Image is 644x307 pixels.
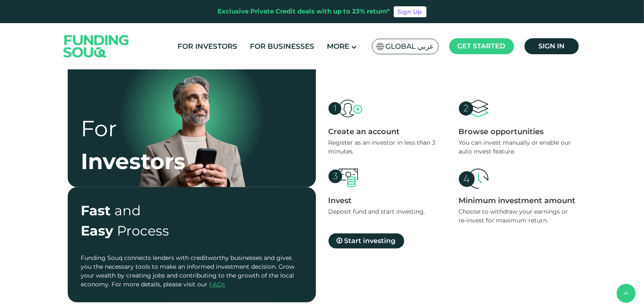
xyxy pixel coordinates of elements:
[329,169,358,187] img: create account
[538,42,564,50] span: Sign in
[345,237,396,245] span: Start investing
[459,196,577,205] div: Minimum investment amount
[329,233,404,249] a: Start investing
[394,6,427,17] a: Sign Up
[81,202,111,219] span: Fast
[327,42,349,50] span: More
[459,100,488,117] img: create account
[175,40,239,53] a: For Investors
[376,43,384,50] img: SA Flag
[525,38,579,54] a: Sign in
[459,127,577,136] div: Browse opportunities
[329,207,446,216] div: Deposit fund and start investing.
[329,138,446,156] div: Register as an investor in less than 3 minutes.
[458,42,506,50] span: Get started
[329,127,446,136] div: Create an account
[209,281,225,288] a: FAQs
[55,25,138,68] img: Logo
[459,169,488,189] img: create account
[81,222,114,239] span: Easy
[459,138,577,156] div: You can invest manually or enable our auto invest feature.
[248,40,316,53] a: For Businesses
[218,7,390,16] div: Exclusive Private Credit deals with up to 23% return*
[81,254,295,288] span: Funding Souq connects lenders with creditworthy businesses and gives you the necessary tools to m...
[386,42,434,51] span: Global عربي
[117,222,170,239] span: Process
[129,59,255,187] img: for-borrower
[329,100,362,118] img: create account
[329,196,446,205] div: Invest
[617,284,636,303] button: back
[81,112,186,145] div: For
[115,202,141,219] span: and
[81,145,186,178] div: Investors
[459,207,577,225] div: Choose to withdraw your earnings or re-invest for maximum return.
